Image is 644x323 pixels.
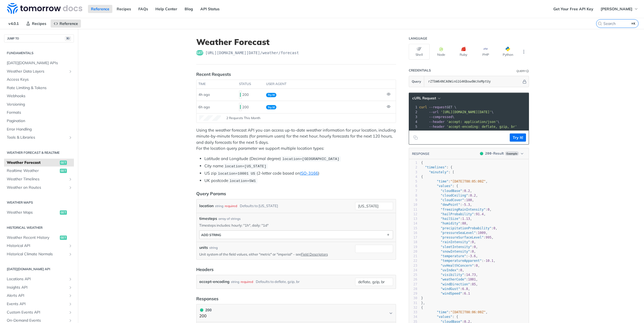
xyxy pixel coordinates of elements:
[4,133,74,142] a: Tools & LibrariesShow subpages for Tools & Libraries
[441,254,466,258] span: "temperature"
[478,231,486,235] span: 1009
[182,5,196,13] a: Blog
[196,127,396,152] p: Using the weather forecast API you can access up-to-date weather information for your location, i...
[421,287,470,291] span: : ,
[7,135,67,140] span: Tools & Libraries
[421,198,474,202] span: : ,
[441,217,460,221] span: "hailSize"
[409,203,417,207] div: 10
[32,21,46,26] span: Recipes
[468,254,470,258] span: -
[409,282,417,287] div: 27
[421,301,425,305] span: },
[51,19,81,28] a: Reference
[409,179,417,184] div: 5
[485,151,491,155] span: 200
[421,231,488,235] span: : ,
[421,245,478,249] span: : ,
[7,210,58,215] span: Weather Maps
[7,177,67,182] span: Weather Timelines
[199,202,214,210] label: location
[409,189,417,193] div: 7
[4,175,74,183] a: Weather TimelinesShow subpages for Weather Timelines
[437,180,448,183] span: "time"
[4,250,74,258] a: Historical Climate NormalsShow subpages for Historical Climate Normals
[441,259,482,263] span: "temperatureApparent"
[522,79,527,84] button: Hide
[218,216,241,221] div: array of strings
[199,307,212,313] div: 200
[630,21,637,26] kbd: ⌘K
[199,313,212,319] p: 200
[409,277,417,282] div: 26
[300,171,318,176] a: ISO-3166
[426,76,522,87] input: apikey
[68,177,73,181] button: Show subpages for Weather Timelines
[68,135,73,140] button: Show subpages for Tools & Libraries
[429,105,447,109] span: --request
[7,293,67,298] span: Alerts API
[7,301,67,307] span: Events API
[60,169,67,173] span: get
[409,198,417,203] div: 9
[598,5,641,13] button: [PERSON_NAME]
[4,67,74,76] a: Weather Data LayersShow subpages for Weather Data Layers
[197,5,223,13] a: API Status
[4,125,74,133] a: Error Handling
[441,226,492,230] span: "precipitationProbability"
[199,307,393,319] button: 200 200200
[7,60,73,66] span: [DATE][DOMAIN_NAME] APIs
[4,167,74,175] a: Realtime Weatherget
[462,287,468,291] span: 6.8
[421,278,478,281] span: : ,
[4,225,74,230] h2: Historical Weather
[4,283,74,292] a: Insights APIShow subpages for Insights API
[7,118,73,124] span: Pagination
[409,76,424,87] button: Query
[421,217,472,221] span: : ,
[472,250,474,253] span: 0
[240,93,241,97] span: 200
[204,170,396,177] li: US zip (2-letter code based on )
[218,172,255,176] span: location=10001 US
[441,231,476,235] span: "pressureSeaLevel"
[230,179,256,183] span: location=SW1
[152,5,180,13] a: Help Center
[441,268,458,272] span: "uvIndex"
[520,48,528,56] button: More Languages
[68,318,73,323] button: Show subpages for On-Demand Events
[7,102,73,107] span: Versioning
[421,161,423,165] span: {
[441,278,466,281] span: "weatherCode"
[498,44,518,60] button: Python
[412,133,419,142] button: Copy to clipboard
[419,120,499,124] span: \
[441,203,460,207] span: "dewPoint"
[441,273,464,277] span: "visibility"
[516,69,526,73] div: Query
[421,236,493,239] span: : ,
[409,268,417,273] div: 24
[7,69,67,74] span: Weather Data Layers
[226,116,260,120] span: 2 Requests This Month
[4,200,74,205] h2: Weather Maps
[4,84,74,92] a: Rate Limiting & Tokens
[409,259,417,263] div: 22
[7,285,67,290] span: Insights API
[419,105,427,109] span: curl
[441,110,492,114] span: '[URL][DOMAIN_NAME][DATE]'
[521,49,526,54] svg: More ellipsis
[421,180,488,183] span: : ,
[421,221,468,225] span: : ,
[412,151,430,156] button: RESPONSE
[204,178,396,184] li: UK postcode
[68,293,73,298] button: Show subpages for Alerts API
[204,156,396,162] li: Latitude and Longitude (Decimal degree)
[468,278,476,281] span: 1001
[475,44,496,60] button: PHP
[4,51,74,56] h2: Fundamentals
[409,175,417,179] div: 4
[409,235,417,240] div: 17
[237,80,264,89] th: status
[198,92,210,97] span: 4h ago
